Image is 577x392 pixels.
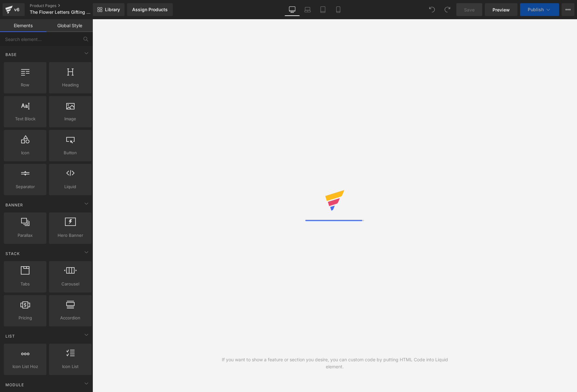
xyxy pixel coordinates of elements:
span: Icon [6,149,44,156]
span: Image [51,116,90,122]
span: Icon List [51,363,90,370]
a: New Library [93,3,124,16]
a: Tablet [315,3,331,16]
span: Carousel [51,281,90,287]
span: Save [464,6,475,13]
button: Publish [520,3,559,16]
span: Module [5,382,25,388]
span: Hero Banner [51,232,90,239]
span: Banner [5,202,24,208]
a: Preview [485,3,517,16]
span: Parallax [6,232,44,239]
span: The Flower Letters Gifting Bundle [30,10,91,15]
a: Laptop [300,3,315,16]
span: Row [6,82,44,88]
span: Base [5,52,17,58]
span: Separator [6,183,44,190]
span: Preview [493,6,510,13]
span: Tabs [6,281,44,287]
a: Product Pages [30,3,103,8]
button: Redo [441,3,454,16]
span: Library [105,7,120,12]
button: More [562,3,574,16]
span: Stack [5,251,20,257]
span: Text Block [6,116,44,122]
span: Pricing [6,315,44,321]
div: If you want to show a feature or section you desire, you can custom code by putting HTML Code int... [214,356,456,370]
div: v6 [13,5,21,14]
span: Accordion [51,315,90,321]
span: Icon List Hoz [6,363,44,370]
a: Mobile [331,3,346,16]
div: Assign Products [132,7,168,12]
span: List [5,333,16,339]
a: Desktop [284,3,300,16]
span: Liquid [51,183,90,190]
button: Undo [426,3,438,16]
a: v6 [3,3,25,16]
a: Global Style [46,19,93,32]
span: Heading [51,82,90,88]
span: Publish [528,7,544,12]
span: Button [51,149,90,156]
